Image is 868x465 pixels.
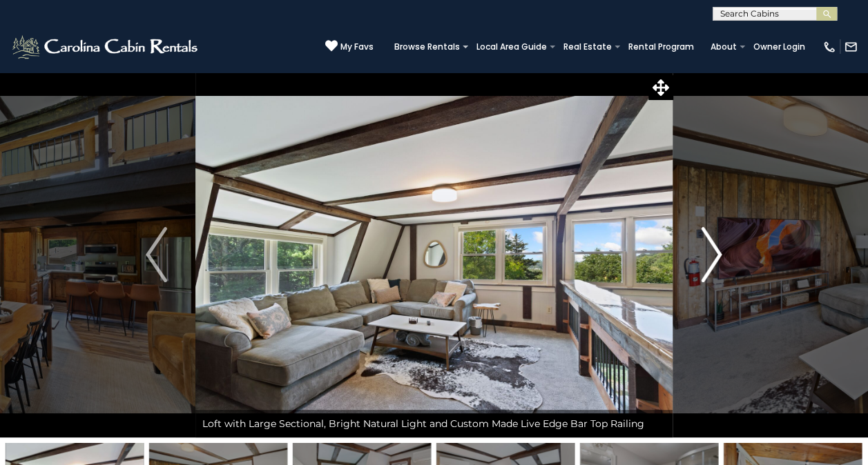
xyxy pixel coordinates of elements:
[387,37,467,57] a: Browse Rentals
[704,37,744,57] a: About
[746,37,812,57] a: Owner Login
[10,33,202,61] img: White-1-2.png
[325,39,374,54] a: My Favs
[195,410,673,437] div: Loft with Large Sectional, Bright Natural Light and Custom Made Live Edge Bar Top Railing
[621,37,701,57] a: Rental Program
[470,37,554,57] a: Local Area Guide
[557,37,619,57] a: Real Estate
[117,72,195,437] button: Previous
[701,227,722,282] img: arrow
[844,40,858,54] img: mail-regular-white.png
[822,40,836,54] img: phone-regular-white.png
[340,41,374,53] span: My Favs
[673,72,750,437] button: Next
[146,227,166,282] img: arrow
